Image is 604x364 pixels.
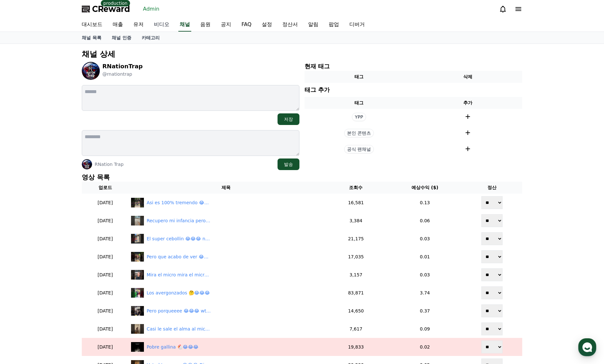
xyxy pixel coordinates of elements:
[131,198,321,207] a: Asi es 100% tremendo 😂😂😂 Asi es 100% tremendo 😂😂😂
[82,4,130,14] a: CReward
[131,216,144,225] img: Recupero mi infancia pero no jugaria con el 😂😂😂
[195,18,216,32] a: 음원
[128,18,149,32] a: 유저
[324,266,388,284] td: 3,157
[77,18,108,32] a: 대시보드
[278,158,299,170] button: 발송
[324,338,388,356] td: 19,833
[82,62,100,80] img: RNationTrap
[131,306,321,316] a: Pero porqueeee 😂😂😂 wtf 😟😂 Pero porqueeee 😂😂😂 wtf 😟😂
[99,214,107,219] span: 설정
[344,18,370,32] a: 디버거
[92,4,130,14] span: CReward
[388,194,462,212] td: 0.13
[149,18,175,32] a: 비디오
[146,326,211,332] div: Casi le sale el alma al michi 😂😂😂
[352,113,366,121] span: YPP
[131,252,321,262] a: Pero que acabo de ver 😂😂😂 Pero que acabo de ver 😂😂😂
[131,270,144,280] img: Mira el micro mira el micro 🎙️😂😂😂
[413,97,522,109] th: 추가
[131,288,144,298] img: Los avergonzados 🤔😂😂😂
[107,32,137,43] a: 채널 인증
[108,18,128,32] a: 매출
[77,32,107,43] a: 채널 목록
[128,182,324,194] th: 제목
[178,18,191,32] a: 채널
[324,284,388,302] td: 83,871
[2,204,42,220] a: 홈
[146,290,210,296] div: Los avergonzados 🤔😂😂😂
[344,129,374,137] span: 본인 콘텐츠
[413,71,522,83] th: 삭제
[257,18,277,32] a: 설정
[82,194,128,212] td: [DATE]
[146,272,211,278] div: Mira el micro mira el micro 🎙️😂😂😂
[131,270,321,280] a: Mira el micro mira el micro 🎙️😂😂😂 Mira el micro mira el micro 🎙️😂😂😂
[83,204,124,220] a: 설정
[59,214,67,219] span: 대화
[388,266,462,284] td: 0.03
[216,18,236,32] a: 공지
[131,198,144,207] img: Asi es 100% tremendo 😂😂😂
[82,248,128,266] td: [DATE]
[82,338,128,356] td: [DATE]
[305,85,330,94] p: 태그 추가
[324,302,388,320] td: 14,650
[82,230,128,248] td: [DATE]
[102,71,143,77] p: @rnationtrap
[95,161,124,168] p: RNation Trap
[236,18,257,32] a: FAQ
[131,234,321,244] a: El super cebollin 😂😂😂 ndeea jajajaja El super cebollin 😂😂😂 ndeea jajajaja
[324,230,388,248] td: 21,175
[277,18,303,32] a: 정산서
[324,248,388,266] td: 17,035
[82,49,522,59] p: 채널 상세
[131,234,144,244] img: El super cebollin 😂😂😂 ndeea jajajaja
[388,248,462,266] td: 0.01
[146,217,211,224] div: Recupero mi infancia pero no jugaria con el 😂😂😂
[324,212,388,230] td: 3,384
[388,320,462,338] td: 0.09
[388,212,462,230] td: 0.06
[137,32,165,43] a: 카테고리
[131,216,321,225] a: Recupero mi infancia pero no jugaria con el 😂😂😂 Recupero mi infancia pero no jugaria con el 😂😂😂
[344,145,374,153] span: 공식 팬채널
[146,308,211,314] div: Pero porqueeee 😂😂😂 wtf 😟😂
[82,182,128,194] th: 업로드
[324,194,388,212] td: 16,581
[324,18,344,32] a: 팝업
[146,235,211,242] div: El super cebollin 😂😂😂 ndeea jajajaja
[82,173,522,182] p: 영상 목록
[278,113,299,125] button: 저장
[303,18,324,32] a: 알림
[82,212,128,230] td: [DATE]
[42,204,83,220] a: 대화
[388,284,462,302] td: 3.74
[388,338,462,356] td: 0.02
[131,252,144,262] img: Pero que acabo de ver 😂😂😂
[462,182,522,194] th: 정산
[146,344,198,350] div: Pobre gallina 🐔😂😂😂
[388,230,462,248] td: 0.03
[102,62,143,71] p: RNationTrap
[131,324,321,334] a: Casi le sale el alma al michi 😂😂😂 Casi le sale el alma al michi 😂😂😂
[146,254,211,260] div: Pero que acabo de ver 😂😂😂
[324,182,388,194] th: 조회수
[20,214,24,219] span: 홈
[305,71,413,83] th: 태그
[140,4,162,14] a: Admin
[131,324,144,334] img: Casi le sale el alma al michi 😂😂😂
[131,342,321,352] a: Pobre gallina 🐔😂😂😂 Pobre gallina 🐔😂😂😂
[131,306,144,316] img: Pero porqueeee 😂😂😂 wtf 😟😂
[305,62,522,71] p: 현재 태그
[305,97,413,109] th: 태그
[388,182,462,194] th: 예상수익 ($)
[82,302,128,320] td: [DATE]
[82,266,128,284] td: [DATE]
[388,302,462,320] td: 0.37
[82,159,92,169] img: RNation Trap
[146,199,211,206] div: Asi es 100% tremendo 😂😂😂
[131,342,144,352] img: Pobre gallina 🐔😂😂😂
[82,320,128,338] td: [DATE]
[82,284,128,302] td: [DATE]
